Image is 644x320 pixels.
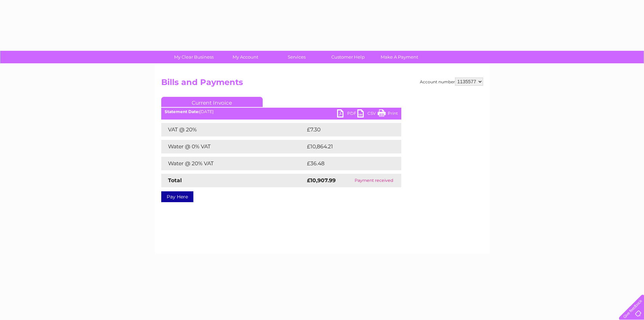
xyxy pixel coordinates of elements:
[161,157,305,170] td: Water @ 20% VAT
[305,140,391,153] td: £10,864.21
[165,109,199,114] b: Statement Date:
[357,109,378,119] a: CSV
[378,109,398,119] a: Print
[161,78,483,90] h2: Bills and Payments
[337,109,357,119] a: PDF
[161,123,305,136] td: VAT @ 20%
[320,51,376,63] a: Customer Help
[372,51,427,63] a: Make A Payment
[307,177,336,184] strong: £10,907.99
[161,191,193,202] a: Pay Here
[269,51,325,63] a: Services
[305,157,388,170] td: £36.48
[161,97,263,107] a: Current Invoice
[305,123,385,136] td: £7.30
[166,51,222,63] a: My Clear Business
[161,109,401,114] div: [DATE]
[420,78,483,86] div: Account number
[217,51,273,63] a: My Account
[168,177,182,184] strong: Total
[161,140,305,153] td: Water @ 0% VAT
[347,174,401,187] td: Payment received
